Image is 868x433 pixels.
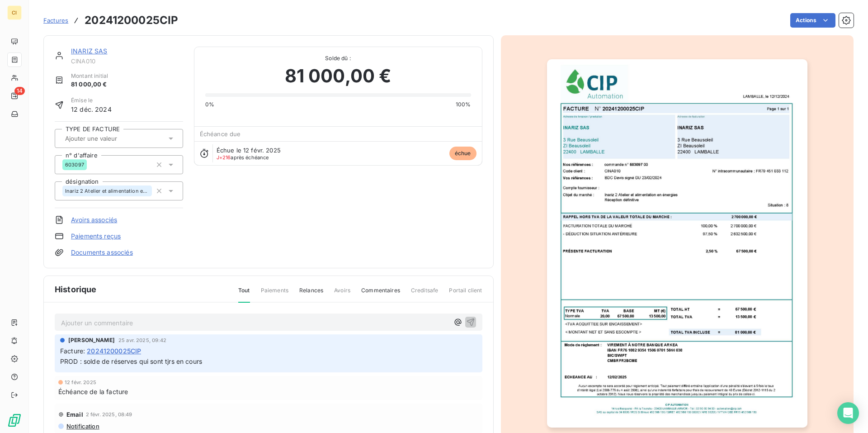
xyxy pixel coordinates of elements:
[205,54,471,62] span: Solde dû :
[361,286,400,302] span: Commentaires
[200,130,241,138] span: Échéance due
[217,155,269,160] span: après échéance
[7,5,22,20] div: CI
[60,346,85,356] span: Facture :
[71,47,108,55] a: INARIZ SAS
[217,154,231,161] span: J+216
[71,215,117,224] a: Avoirs associés
[449,147,476,160] span: échue
[71,105,112,114] span: 12 déc. 2024
[71,80,108,89] span: 81 000,00 €
[65,380,96,385] span: 12 févr. 2025
[64,134,155,143] input: Ajouter une valeur
[837,402,859,424] div: Open Intercom Messenger
[205,100,214,109] span: 0%
[14,87,25,95] span: 14
[449,286,482,302] span: Portail client
[86,412,132,417] span: 2 févr. 2025, 08:49
[55,283,97,295] span: Historique
[43,16,68,25] a: Factures
[66,411,83,418] span: Email
[43,17,68,24] span: Factures
[60,357,202,365] span: PROD : solde de réserves qui sont tjrs en cours
[65,188,149,194] span: Inariz 2 Atelier et alimentation en énergies
[118,338,166,343] span: 25 avr. 2025, 09:42
[285,62,392,90] span: 81 000,00 €
[87,346,141,356] span: 20241200025CIP
[261,286,288,302] span: Paiements
[68,336,115,344] span: [PERSON_NAME]
[334,286,350,302] span: Avoirs
[7,413,22,428] img: Logo LeanPay
[65,162,84,167] span: 603097
[790,13,835,28] button: Actions
[71,72,108,80] span: Montant initial
[66,423,99,430] span: Notification
[71,57,183,65] span: CINA010
[238,286,250,303] span: Tout
[217,147,281,154] span: Échue le 12 févr. 2025
[85,12,178,29] h3: 20241200025CIP
[299,286,323,302] span: Relances
[71,248,133,257] a: Documents associés
[547,59,807,428] img: invoice_thumbnail
[71,96,112,105] span: Émise le
[71,232,121,241] a: Paiements reçus
[456,100,471,109] span: 100%
[411,286,439,302] span: Creditsafe
[58,387,128,396] span: Échéance de la facture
